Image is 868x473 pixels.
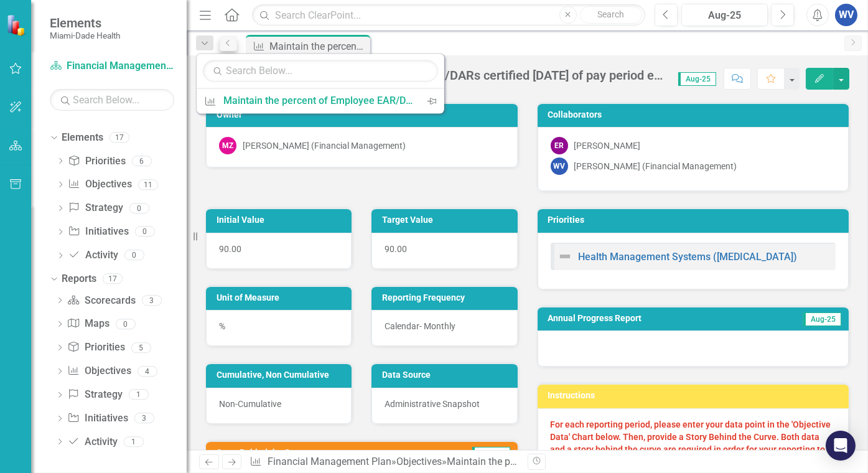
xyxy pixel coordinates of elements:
[558,249,572,264] img: Not Defined
[597,9,624,19] span: Search
[252,4,645,26] input: Search ClearPoint...
[132,156,152,166] div: 6
[551,157,568,175] div: WV
[68,177,131,192] a: Objectives
[219,137,236,154] div: MZ
[6,13,29,36] img: ClearPoint Strategy
[382,293,511,302] h3: Reporting Frequency
[217,293,345,302] h3: Unit of Measure
[250,455,518,469] div: » »
[67,317,109,331] a: Maps
[217,215,345,225] h3: Initial Value
[135,227,155,237] div: 0
[371,310,517,346] div: Calendar- Monthly
[142,295,162,306] div: 3
[382,370,511,380] h3: Data Source
[219,244,241,254] span: 90.00
[269,39,367,54] div: Maintain the percent of Employee EAR/DARs certified [DATE] of pay period end date at 90% or highe...
[574,160,737,172] div: [PERSON_NAME] (Financial Management)
[835,4,857,26] button: WV
[217,110,511,119] h3: Owner
[124,250,144,261] div: 0
[68,201,123,215] a: Strategy
[67,411,128,426] a: Initiatives
[197,90,419,113] a: Maintain the percent of Employee EAR/DARs certified [DATE] of pay period end date at 90% or highe...
[67,388,122,402] a: Strategy
[67,340,124,355] a: Priorities
[551,137,568,154] div: ER
[134,413,154,424] div: 3
[385,399,480,409] span: Administrative Snapshot
[62,131,103,145] a: Elements
[472,447,510,461] span: Aug-25
[574,139,641,152] div: [PERSON_NAME]
[217,448,422,457] h3: Story Behind the Curve
[803,312,841,326] span: Aug-25
[67,294,135,308] a: Scorecards
[231,68,666,82] div: Maintain the percent of Employee EAR/DARs certified [DATE] of pay period end date at 90% or highe...
[68,154,125,169] a: Priorities
[129,203,149,213] div: 0
[548,391,843,400] h3: Instructions
[124,436,144,447] div: 1
[219,321,225,331] span: %
[50,59,174,73] a: Financial Management Plan
[243,139,406,152] div: [PERSON_NAME] (Financial Management)
[548,215,843,225] h3: Priorities
[217,370,345,380] h3: Cumulative, Non Cumulative
[62,272,96,286] a: Reports
[551,419,831,467] strong: For each reporting period, please enter your data point in the 'Objective Data' Chart below. Then...
[548,314,756,323] h3: Annual Progress Report
[219,399,281,409] span: Non-Cumulative
[103,273,123,284] div: 17
[138,366,157,377] div: 4
[396,456,442,467] a: Objectives
[231,82,666,91] div: Financial Management Plan
[67,435,117,449] a: Activity
[138,179,158,190] div: 11
[50,89,174,111] input: Search Below...
[579,251,798,263] a: Health Management Systems ([MEDICAL_DATA])
[681,4,768,26] button: Aug-25
[129,390,149,400] div: 1
[548,110,843,119] h3: Collaborators
[131,342,151,353] div: 5
[678,72,716,86] span: Aug-25
[826,431,856,461] div: Open Intercom Messenger
[580,6,642,24] button: Search
[686,8,764,23] div: Aug-25
[203,60,438,82] input: Search Below...
[385,244,407,254] span: 90.00
[116,319,136,329] div: 0
[268,456,391,467] a: Financial Management Plan
[50,16,120,30] span: Elements
[382,215,511,225] h3: Target Value
[110,132,129,143] div: 17
[50,30,120,40] small: Miami-Dade Health
[68,248,118,263] a: Activity
[68,225,128,239] a: Initiatives
[223,93,413,109] div: Maintain the percent of Employee EAR/DARs certified [DATE] of pay period end date at 90% or highe...
[67,364,131,378] a: Objectives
